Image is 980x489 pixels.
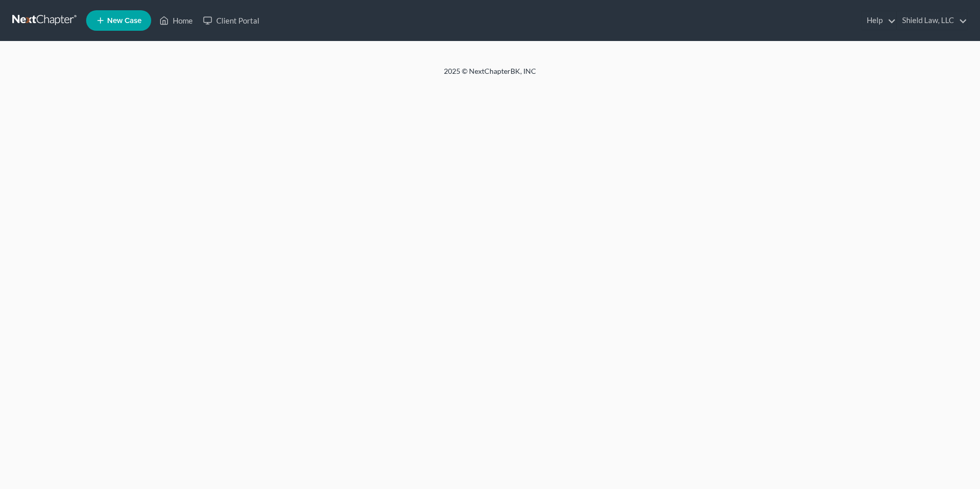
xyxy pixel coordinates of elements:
[897,11,967,30] a: Shield Law, LLC
[86,10,151,31] new-legal-case-button: New Case
[154,11,198,30] a: Home
[198,66,782,85] div: 2025 © NextChapterBK, INC
[862,11,896,30] a: Help
[198,11,264,30] a: Client Portal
